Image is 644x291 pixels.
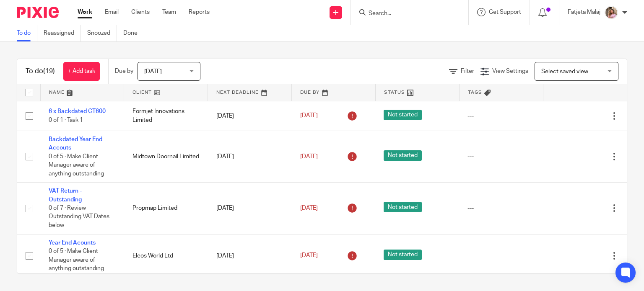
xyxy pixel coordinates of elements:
[49,205,109,228] span: 0 of 7 · Review Outstanding VAT Dates below
[124,101,208,131] td: Formjet Innovations Limited
[49,188,82,202] a: VAT Return - Outstanding
[44,25,81,41] a: Reassigned
[300,205,318,211] span: [DATE]
[300,252,318,258] span: [DATE]
[162,8,176,16] a: Team
[384,150,422,161] span: Not started
[568,8,600,16] p: Fatjeta Malaj
[124,183,208,234] td: Propmap Limited
[105,8,119,16] a: Email
[144,69,162,75] span: [DATE]
[26,67,55,76] h1: To do
[300,154,318,160] span: [DATE]
[78,8,92,16] a: Work
[17,25,37,41] a: To do
[461,68,474,74] span: Filter
[384,250,422,260] span: Not started
[17,7,59,18] img: Pixie
[124,131,208,182] td: Midtown Doornail Limited
[541,69,588,75] span: Select saved view
[384,202,422,212] span: Not started
[49,117,83,123] span: 0 of 1 · Task 1
[189,8,210,16] a: Reports
[131,8,150,16] a: Clients
[467,112,535,120] div: ---
[49,154,104,177] span: 0 of 5 · Make Client Manager aware of anything outstanding
[300,113,318,119] span: [DATE]
[49,136,102,151] a: Backdated Year End Accouts
[368,10,443,18] input: Search
[492,68,528,74] span: View Settings
[87,25,117,41] a: Snoozed
[115,67,133,75] p: Due by
[489,9,521,15] span: Get Support
[123,25,144,41] a: Done
[63,62,100,81] a: + Add task
[43,68,55,75] span: (19)
[124,234,208,277] td: Eleos World Ltd
[208,183,292,234] td: [DATE]
[208,101,292,131] td: [DATE]
[467,252,535,260] div: ---
[208,234,292,277] td: [DATE]
[49,108,106,114] a: 6 x Backdated CT600
[468,90,482,95] span: Tags
[49,240,96,246] a: Year End Acounts
[49,248,104,271] span: 0 of 5 · Make Client Manager aware of anything outstanding
[208,131,292,182] td: [DATE]
[467,204,535,212] div: ---
[384,110,422,120] span: Not started
[467,152,535,161] div: ---
[605,6,618,19] img: MicrosoftTeams-image%20(5).png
